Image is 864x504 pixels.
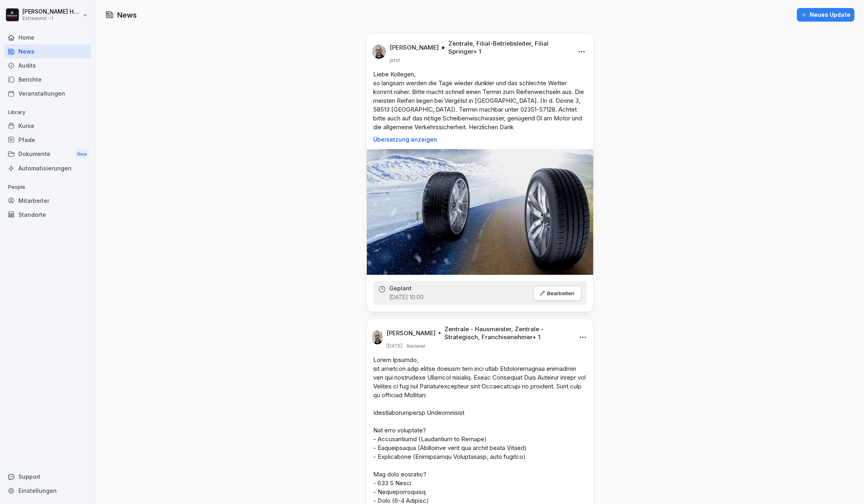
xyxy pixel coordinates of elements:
[389,285,412,292] p: Geplant
[4,181,91,194] p: People
[4,58,91,72] a: Audits
[390,44,439,52] p: [PERSON_NAME]
[22,16,81,21] p: Extrawurst :-)
[444,325,570,341] p: Zentrale - Hausmeister, Zentrale - Strategisch, Franchisenehmer + 1
[4,470,91,484] div: Support
[389,293,424,301] p: [DATE] 10:00
[372,330,383,344] img: k5nlqdpwapsdgj89rsfbt2s8.png
[390,57,400,64] p: jetzt
[386,343,402,349] p: [DATE]
[4,119,91,133] a: Kurse
[367,149,593,275] img: kv8su8v5xg075qdgi1b7449z.png
[4,208,91,222] a: Standorte
[4,484,91,498] a: Einstellungen
[22,8,81,15] p: [PERSON_NAME] Hagebaum
[4,86,91,100] a: Veranstaltungen
[448,40,568,56] p: Zentrale, Filial-Betriebsleiter, Filial Springer + 1
[373,136,587,143] p: Übersetzung anzeigen
[801,10,850,19] div: Neues Update
[4,133,91,147] a: Pfade
[533,286,581,301] button: Bearbeiten
[386,329,436,337] p: [PERSON_NAME]
[4,194,91,208] a: Mitarbeiter
[4,72,91,86] a: Berichte
[547,290,574,296] p: Bearbeiten
[4,44,91,58] a: News
[4,147,91,162] div: Dokumente
[75,150,89,159] div: New
[4,147,91,162] a: DokumenteNew
[372,44,386,59] img: k5nlqdpwapsdgj89rsfbt2s8.png
[4,161,91,175] a: Automatisierungen
[117,10,137,20] h1: News
[4,106,91,119] p: Library
[797,8,854,22] button: Neues Update
[406,343,425,349] p: Bearbeitet
[4,30,91,44] a: Home
[373,70,587,132] p: Liebe Kollegen, so langsam werden die Tage wieder dunkler und das schlechte Wetter kommt näher. B...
